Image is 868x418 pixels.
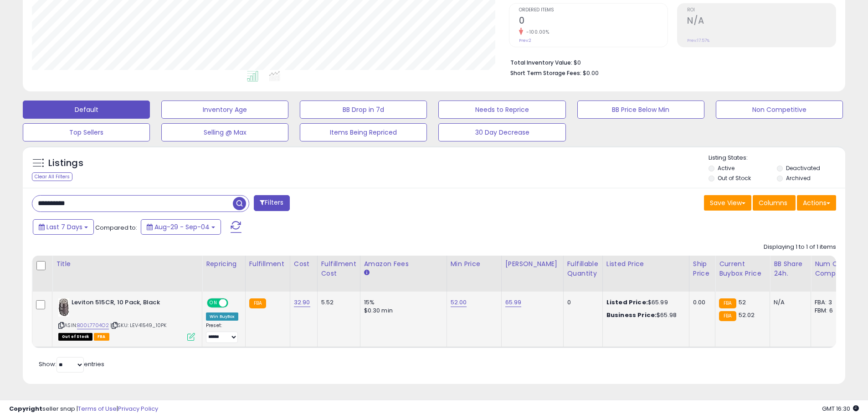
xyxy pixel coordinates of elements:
[206,322,238,343] div: Preset:
[815,298,845,307] div: FBA: 3
[154,222,210,232] span: Aug-29 - Sep-04
[606,259,685,269] div: Listed Price
[9,405,158,413] div: seller snap | |
[78,404,117,413] a: Terms of Use
[606,311,657,319] b: Business Price:
[364,259,443,269] div: Amazon Fees
[208,299,219,307] span: ON
[294,259,313,269] div: Cost
[753,195,796,211] button: Columns
[438,101,565,119] button: Needs to Reprice
[48,157,83,170] h5: Listings
[764,243,836,252] div: Displaying 1 to 1 of 1 items
[606,298,648,307] b: Listed Price:
[719,259,766,278] div: Current Buybox Price
[719,298,736,308] small: FBA
[567,298,596,307] div: 0
[95,223,137,232] span: Compared to:
[141,219,221,235] button: Aug-29 - Sep-04
[567,259,599,278] div: Fulfillable Quantity
[606,298,682,307] div: $65.99
[519,15,668,28] h2: 0
[110,322,166,329] span: | SKU: LEV41549_10PK
[118,404,158,413] a: Privacy Policy
[687,38,709,43] small: Prev: 17.57%
[693,298,708,307] div: 0.00
[33,219,94,235] button: Last 7 Days
[505,298,522,307] a: 65.99
[786,164,820,172] label: Deactivated
[321,259,356,278] div: Fulfillment Cost
[774,298,804,307] div: N/A
[9,404,42,413] strong: Copyright
[294,298,310,307] a: 32.90
[23,123,150,141] button: Top Sellers
[451,298,467,307] a: 52.00
[718,174,751,182] label: Out of Stock
[606,311,682,319] div: $65.98
[254,195,289,211] button: Filters
[774,259,807,278] div: BB Share 24h.
[519,8,668,13] span: Ordered Items
[739,298,746,307] span: 52
[321,298,353,307] div: 5.52
[46,222,82,232] span: Last 7 Days
[94,333,109,341] span: FBA
[759,198,787,207] span: Columns
[58,298,195,340] div: ASIN:
[719,311,736,321] small: FBA
[797,195,836,211] button: Actions
[510,56,829,67] li: $0
[577,101,704,119] button: BB Price Below Min
[505,259,560,269] div: [PERSON_NAME]
[583,69,599,77] span: $0.00
[510,59,572,66] b: Total Inventory Value:
[718,164,734,172] label: Active
[519,38,531,43] small: Prev: 2
[716,101,843,119] button: Non Competitive
[227,299,241,307] span: OFF
[786,174,811,182] label: Archived
[39,360,104,368] span: Show: entries
[822,404,859,413] span: 2025-09-14 16:30 GMT
[687,8,836,13] span: ROI
[510,69,581,77] b: Short Term Storage Fees:
[206,312,238,321] div: Win BuyBox
[77,322,109,329] a: B00L7704O2
[161,101,288,119] button: Inventory Age
[815,259,848,278] div: Num of Comp.
[451,259,498,269] div: Min Price
[58,298,69,317] img: 41wFy3zb6VL._SL40_.jpg
[815,307,845,315] div: FBM: 6
[739,311,755,319] span: 52.02
[364,298,440,307] div: 15%
[206,259,241,269] div: Repricing
[32,172,72,181] div: Clear All Filters
[300,101,427,119] button: BB Drop in 7d
[72,298,182,309] b: Leviton 515CR, 10 Pack, Black
[704,195,751,211] button: Save View
[364,307,440,315] div: $0.30 min
[161,123,288,141] button: Selling @ Max
[249,298,266,308] small: FBA
[58,333,92,341] span: All listings that are currently out of stock and unavailable for purchase on Amazon
[687,15,836,28] h2: N/A
[300,123,427,141] button: Items Being Repriced
[693,259,711,278] div: Ship Price
[23,101,150,119] button: Default
[438,123,565,141] button: 30 Day Decrease
[56,259,198,269] div: Title
[709,154,845,162] p: Listing States:
[523,29,549,35] small: -100.00%
[364,269,370,277] small: Amazon Fees.
[249,259,286,269] div: Fulfillment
